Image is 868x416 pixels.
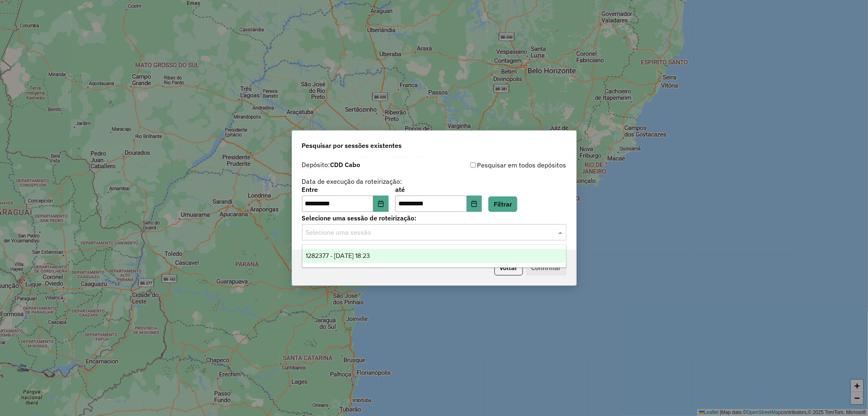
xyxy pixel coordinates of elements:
[330,161,361,169] strong: CDD Cabo
[306,252,370,259] span: 1282377 - [DATE] 18:23
[434,160,566,170] div: Pesquisar em todos depósitos
[302,141,402,150] span: Pesquisar por sessões existentes
[302,244,566,268] ng-dropdown-panel: Options list
[395,185,482,194] label: até
[302,185,389,194] label: Entre
[302,160,361,169] label: Depósito:
[373,196,389,212] button: Choose Date
[302,213,566,223] label: Selecione uma sessão de roteirização:
[488,196,517,212] button: Filtrar
[302,176,402,186] label: Data de execução da roteirização:
[467,196,482,212] button: Choose Date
